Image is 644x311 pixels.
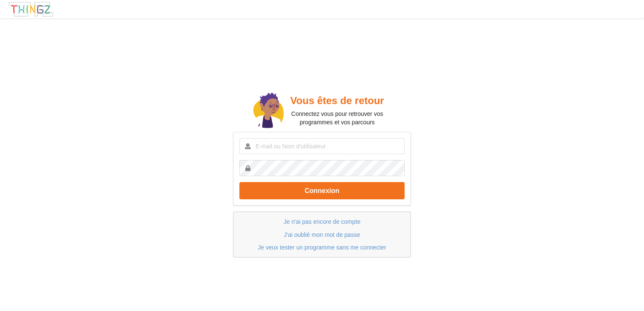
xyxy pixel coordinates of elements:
[8,1,54,17] img: thingz_logo.png
[284,218,360,225] a: Je n'ai pas encore de compte
[258,244,386,251] a: Je veux tester un programme sans me connecter
[284,110,390,126] p: Connectez vous pour retrouver vos programmes et vos parcours
[239,138,405,154] input: E-mail ou Nom d'utilisateur
[284,231,360,238] a: J'ai oublié mon mot de passe
[253,93,284,130] img: doc.svg
[239,182,405,199] button: Connexion
[284,94,390,107] h2: Vous êtes de retour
